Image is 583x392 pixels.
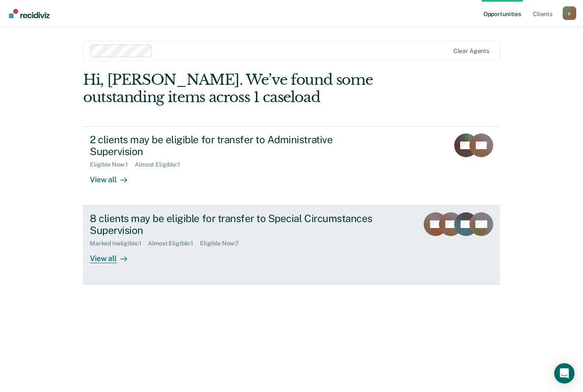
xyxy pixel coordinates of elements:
div: Hi, [PERSON_NAME]. We’ve found some outstanding items across 1 caseload [83,71,416,106]
div: Almost Eligible : 1 [135,161,187,168]
div: Clear agents [453,47,489,55]
div: Marked Ineligible : 1 [90,240,148,247]
div: Open Intercom Messenger [554,363,575,384]
div: 8 clients may be eligible for transfer to Special Circumstances Supervision [90,212,387,237]
div: Eligible Now : 7 [200,240,246,247]
img: Recidiviz [9,9,50,18]
a: 8 clients may be eligible for transfer to Special Circumstances SupervisionMarked Ineligible:1Alm... [83,206,500,284]
div: View all [90,168,137,185]
div: Eligible Now : 1 [90,161,135,168]
a: 2 clients may be eligible for transfer to Administrative SupervisionEligible Now:1Almost Eligible... [83,126,500,206]
div: p [563,6,576,20]
div: 2 clients may be eligible for transfer to Administrative Supervision [90,133,387,158]
div: View all [90,247,137,264]
div: Almost Eligible : 1 [148,240,200,247]
button: Profile dropdown button [563,6,576,20]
